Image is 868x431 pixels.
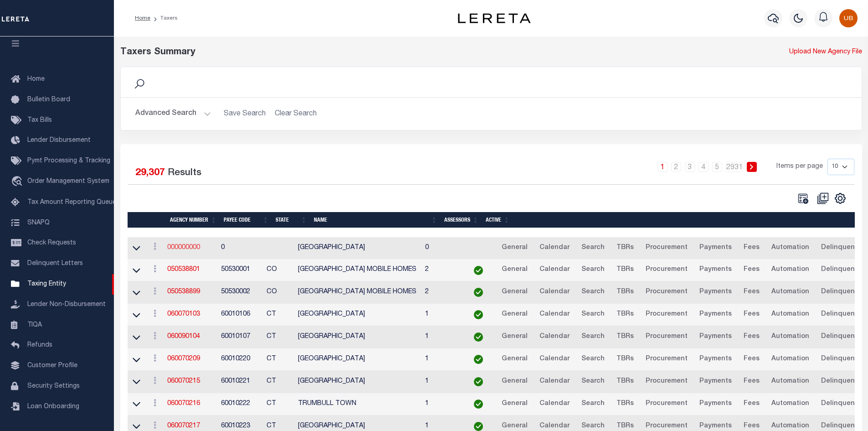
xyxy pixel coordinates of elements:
[612,263,638,277] a: TBRs
[817,307,867,322] a: Delinquency
[135,168,165,178] span: 29,307
[167,244,200,251] a: 000000000
[167,266,200,273] a: 050538801
[474,310,483,319] img: check-icon-green.svg
[767,374,813,389] a: Automation
[474,266,483,275] img: check-icon-green.svg
[498,374,532,389] a: General
[167,356,200,362] a: 060070209
[27,281,66,287] span: Taxing Entity
[695,397,736,411] a: Payments
[220,212,272,228] th: Payee Code: activate to sort column ascending
[535,241,574,255] a: Calendar
[27,363,77,369] span: Customer Profile
[817,352,867,367] a: Delinquency
[726,162,743,172] a: 2931
[27,301,106,308] span: Lender Non-Disbursement
[535,352,574,367] a: Calendar
[740,352,764,367] a: Fees
[294,259,421,281] td: [GEOGRAPHIC_DATA] MOBILE HOMES
[740,263,764,277] a: Fees
[263,348,295,371] td: CT
[474,288,483,297] img: check-icon-green.svg
[27,322,42,328] span: TIQA
[776,162,823,172] span: Items per page
[421,371,463,393] td: 1
[535,307,574,322] a: Calendar
[294,348,421,371] td: [GEOGRAPHIC_DATA]
[294,326,421,348] td: [GEOGRAPHIC_DATA]
[498,241,532,255] a: General
[217,237,263,260] td: 0
[217,281,263,304] td: 50530002
[27,76,45,83] span: Home
[217,393,263,415] td: 60010222
[577,285,609,300] a: Search
[577,241,609,255] a: Search
[27,342,52,348] span: Refunds
[535,374,574,389] a: Calendar
[263,259,295,281] td: CO
[217,371,263,393] td: 60010221
[642,263,692,277] a: Procurement
[839,9,858,27] img: svg+xml;base64,PHN2ZyB4bWxucz0iaHR0cDovL3d3dy53My5vcmcvMjAwMC9zdmciIHBvaW50ZXItZXZlbnRzPSJub25lIi...
[740,285,764,300] a: Fees
[657,162,668,172] a: 1
[740,307,764,322] a: Fees
[695,330,736,344] a: Payments
[135,16,150,21] a: Home
[642,307,692,322] a: Procurement
[272,212,310,228] th: State: activate to sort column ascending
[263,371,295,393] td: CT
[217,259,263,281] td: 50530001
[767,352,813,367] a: Automation
[695,307,736,322] a: Payments
[27,260,83,267] span: Delinquent Letters
[695,285,736,300] a: Payments
[612,352,638,367] a: TBRs
[27,383,80,389] span: Security Settings
[294,371,421,393] td: [GEOGRAPHIC_DATA]
[27,219,50,226] span: SNAPQ
[474,377,483,386] img: check-icon-green.svg
[642,241,692,255] a: Procurement
[671,162,681,172] a: 2
[642,397,692,411] a: Procurement
[498,330,532,344] a: General
[27,117,52,124] span: Tax Bills
[767,285,813,300] a: Automation
[577,330,609,344] a: Search
[767,397,813,411] a: Automation
[740,241,764,255] a: Fees
[789,47,862,57] a: Upload New Agency File
[817,263,867,277] a: Delinquency
[27,240,76,246] span: Check Requests
[263,326,295,348] td: CT
[498,352,532,367] a: General
[642,352,692,367] a: Procurement
[421,259,463,281] td: 2
[577,263,609,277] a: Search
[498,307,532,322] a: General
[740,397,764,411] a: Fees
[767,307,813,322] a: Automation
[166,212,220,228] th: Agency Number: activate to sort column ascending
[767,241,813,255] a: Automation
[167,400,200,407] a: 060070216
[577,374,609,389] a: Search
[27,199,116,206] span: Tax Amount Reporting Queue
[421,237,463,260] td: 0
[421,281,463,304] td: 2
[27,404,79,410] span: Loan Onboarding
[294,304,421,326] td: [GEOGRAPHIC_DATA]
[740,374,764,389] a: Fees
[767,263,813,277] a: Automation
[612,241,638,255] a: TBRs
[27,158,110,164] span: Pymt Processing & Tracking
[458,13,531,23] img: logo-dark.svg
[167,378,200,384] a: 060070215
[612,330,638,344] a: TBRs
[642,374,692,389] a: Procurement
[712,162,722,172] a: 5
[294,237,421,260] td: [GEOGRAPHIC_DATA]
